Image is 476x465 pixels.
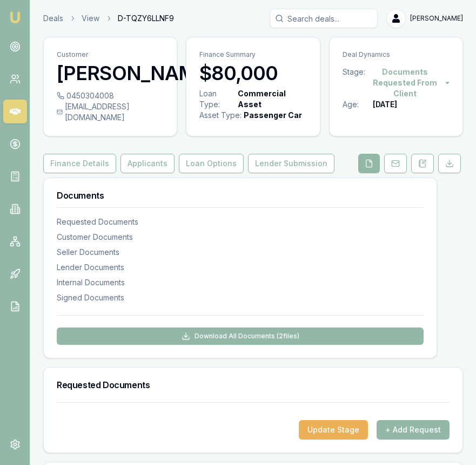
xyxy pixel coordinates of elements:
[299,420,368,440] button: Update Stage
[179,154,244,173] button: Loan Options
[118,154,177,173] a: Applicants
[177,154,246,173] a: Loan Options
[199,50,306,59] p: Finance Summary
[365,67,450,99] button: Documents Requested From Client
[57,101,164,123] div: [EMAIL_ADDRESS][DOMAIN_NAME]
[118,13,174,24] span: D-TQZY6LLNF9
[43,13,63,24] a: Deals
[57,90,164,101] div: 0450304008
[43,154,118,173] a: Finance Details
[9,11,22,24] img: emu-icon-u.png
[343,50,450,59] p: Deal Dynamics
[343,67,365,99] div: Stage:
[246,154,337,173] a: Lender Submission
[270,9,378,28] input: Search deals
[57,62,164,84] h3: [PERSON_NAME]
[57,262,424,273] div: Lender Documents
[343,99,373,110] div: Age:
[57,277,424,288] div: Internal Documents
[244,110,302,121] div: Passenger Car
[199,62,306,84] h3: $80,000
[57,217,424,227] div: Requested Documents
[57,232,424,243] div: Customer Documents
[57,50,164,59] p: Customer
[57,247,424,258] div: Seller Documents
[57,191,424,200] h3: Documents
[373,99,397,110] div: [DATE]
[120,154,175,173] button: Applicants
[410,14,463,23] span: [PERSON_NAME]
[57,381,450,389] h3: Requested Documents
[57,292,424,303] div: Signed Documents
[248,154,334,173] button: Lender Submission
[43,154,116,173] button: Finance Details
[43,13,174,24] nav: breadcrumb
[82,13,99,24] a: View
[57,328,424,345] button: Download All Documents (2files)
[199,88,236,110] div: Loan Type:
[199,110,242,121] div: Asset Type :
[238,88,304,110] div: Commercial Asset
[377,420,450,440] button: + Add Request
